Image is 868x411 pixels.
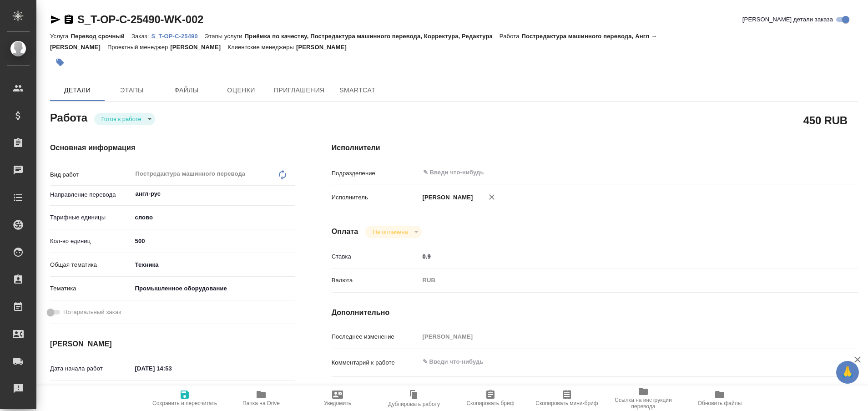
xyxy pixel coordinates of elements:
[611,397,676,410] span: Ссылка на инструкции перевода
[836,361,859,384] button: 🙏
[50,260,132,269] p: Общая тематика
[742,15,833,24] span: [PERSON_NAME] детали заказа
[332,307,858,318] h4: Дополнительно
[132,210,295,225] div: слово
[332,169,419,178] p: Подразделение
[388,401,440,407] span: Дублировать работу
[466,400,514,406] span: Скопировать бриф
[274,85,325,96] span: Приглашения
[50,142,295,153] h4: Основная информация
[50,339,295,350] h4: [PERSON_NAME]
[152,400,217,406] span: Сохранить и пересчитать
[299,386,376,411] button: Уведомить
[50,52,70,72] button: Добавить тэг
[803,112,848,128] h2: 450 RUB
[151,33,204,40] p: S_T-OP-C-25490
[71,33,131,40] p: Перевод срочный
[205,33,245,40] p: Этапы услуги
[840,363,855,382] span: 🙏
[332,226,358,237] h4: Оплата
[336,85,379,96] span: SmartCat
[227,44,296,51] p: Клиентские менеджеры
[50,109,87,125] h2: Работа
[146,386,223,411] button: Сохранить и пересчитать
[419,193,473,202] p: [PERSON_NAME]
[332,193,419,202] p: Исполнитель
[529,386,605,411] button: Скопировать мини-бриф
[99,115,144,123] button: Готов к работе
[419,330,814,343] input: Пустое поле
[681,386,758,411] button: Обновить файлы
[63,14,74,25] button: Скопировать ссылку
[165,85,208,96] span: Файлы
[219,85,263,96] span: Оценки
[324,400,351,406] span: Уведомить
[170,44,227,51] p: [PERSON_NAME]
[50,213,132,222] p: Тарифные единицы
[63,308,121,317] span: Нотариальный заказ
[452,386,529,411] button: Скопировать бриф
[94,113,155,125] div: Готов к работе
[50,237,132,246] p: Кол-во единиц
[50,364,132,373] p: Дата начала работ
[605,386,681,411] button: Ссылка на инструкции перевода
[698,400,742,406] span: Обновить файлы
[50,14,61,25] button: Скопировать ссылку для ЯМессенджера
[132,234,295,248] input: ✎ Введи что-нибудь
[419,273,814,288] div: RUB
[77,13,203,25] a: S_T-OP-C-25490-WK-002
[50,284,132,293] p: Тематика
[296,44,353,51] p: [PERSON_NAME]
[107,44,170,51] p: Проектный менеджер
[332,276,419,285] p: Валюта
[56,85,99,96] span: Детали
[809,172,811,173] button: Open
[223,386,299,411] button: Папка на Drive
[370,228,410,236] button: Не оплачена
[245,33,500,40] p: Приёмка по качеству, Постредактура машинного перевода, Корректура, Редактура
[50,170,132,179] p: Вид работ
[110,85,154,96] span: Этапы
[419,250,814,263] input: ✎ Введи что-нибудь
[290,193,292,195] button: Open
[332,332,419,341] p: Последнее изменение
[500,33,522,40] p: Работа
[482,187,502,207] button: Удалить исполнителя
[50,190,132,199] p: Направление перевода
[50,33,71,40] p: Услуга
[132,281,295,296] div: Промышленное оборудование
[332,142,858,153] h4: Исполнители
[132,257,295,273] div: Техника
[132,362,212,375] input: ✎ Введи что-нибудь
[376,386,452,411] button: Дублировать работу
[242,400,280,406] span: Папка на Drive
[332,358,419,367] p: Комментарий к работе
[365,226,421,238] div: Готов к работе
[151,32,204,40] a: S_T-OP-C-25490
[422,167,781,178] input: ✎ Введи что-нибудь
[535,400,598,406] span: Скопировать мини-бриф
[332,252,419,261] p: Ставка
[131,33,151,40] p: Заказ:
